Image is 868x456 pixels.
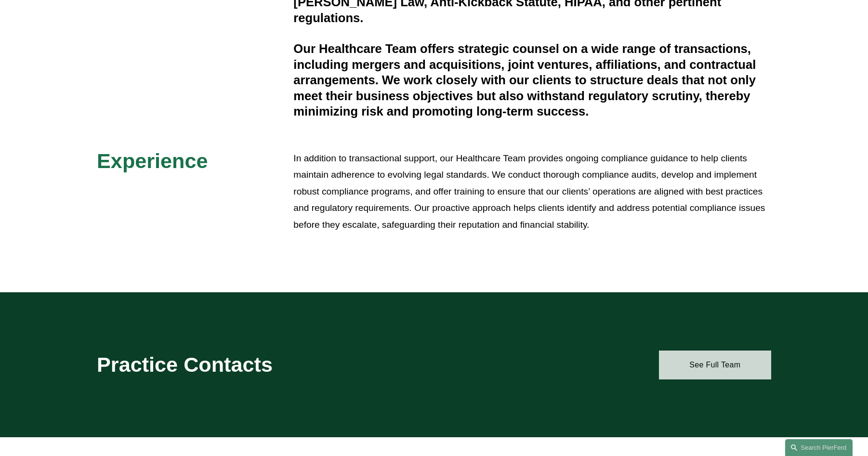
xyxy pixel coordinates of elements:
[293,150,771,234] p: In addition to transactional support, our Healthcare Team provides ongoing compliance guidance to...
[293,41,771,119] h4: Our Healthcare Team offers strategic counsel on a wide range of transactions, including mergers a...
[785,439,853,456] a: Search this site
[97,352,406,377] h2: Practice Contacts
[659,351,771,379] a: See Full Team
[97,149,208,172] span: Experience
